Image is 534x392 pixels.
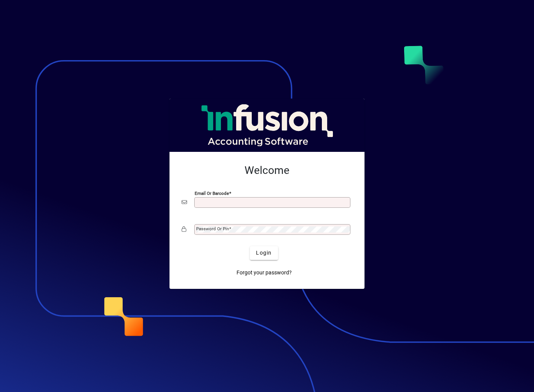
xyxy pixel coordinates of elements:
[196,226,229,231] mat-label: Password or Pin
[195,190,229,196] mat-label: Email or Barcode
[233,266,295,280] a: Forgot your password?
[182,164,352,177] h2: Welcome
[237,269,292,277] span: Forgot your password?
[250,246,278,260] button: Login
[256,249,272,257] span: Login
